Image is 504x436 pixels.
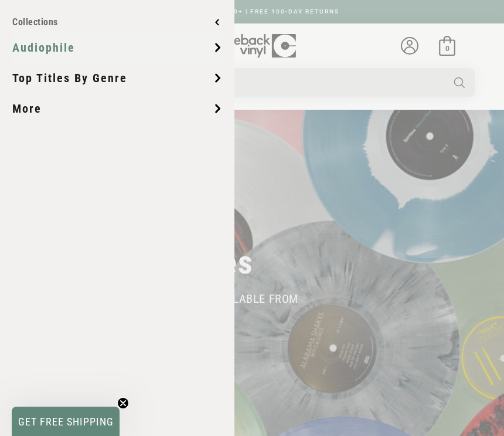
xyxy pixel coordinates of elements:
[12,12,222,33] button: Collections
[12,100,42,117] span: More
[12,69,127,87] span: Top titles by genre
[12,63,222,93] summary: Top titles by genre
[12,18,61,27] span: Collections
[18,415,114,428] span: GET FREE SHIPPING
[12,39,75,56] span: Audiophile
[12,33,222,62] summary: Audiophile
[12,407,120,436] div: GET FREE SHIPPINGClose teaser
[117,397,129,409] button: Close teaser
[12,94,222,123] summary: More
